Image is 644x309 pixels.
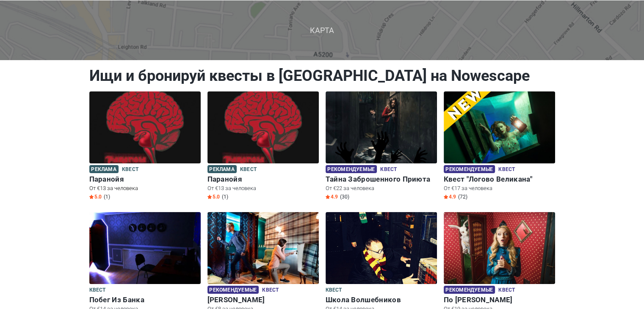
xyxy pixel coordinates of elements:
span: Рекомендуемые [326,165,377,173]
h6: Паранойя [89,175,201,184]
span: 4.9 [326,193,338,200]
span: (30) [340,193,349,200]
img: Star [89,195,94,199]
span: Квест [89,286,106,295]
a: Тайна Заброшенного Приюта Рекомендуемые Квест Тайна Заброшенного Приюта От €22 за человека Star4.... [326,91,437,202]
p: От €13 за человека [89,185,201,192]
p: От €17 за человека [444,185,555,192]
h6: Школа Волшебников [326,295,437,304]
img: Шерлок Холмс [207,212,319,284]
img: Школа Волшебников [326,212,437,284]
h1: Ищи и бронируй квесты в [GEOGRAPHIC_DATA] на Nowescape [89,66,555,85]
img: Star [444,195,448,199]
span: (1) [222,193,228,200]
img: По Следам Алисы [444,212,555,284]
a: Квест "Логово Великана" Рекомендуемые Квест Квест "Логово Великана" От €17 за человека Star4.9 (72) [444,91,555,202]
p: От €13 за человека [207,185,319,192]
span: Квест [262,286,279,295]
span: Квест [326,286,342,295]
span: Квест [122,165,138,174]
span: 5.0 [207,193,220,200]
span: Квест [380,165,397,174]
img: Тайна Заброшенного Приюта [326,91,437,163]
h6: Квест "Логово Великана" [444,175,555,184]
span: Рекомендуемые [207,286,259,294]
span: 4.9 [444,193,456,200]
img: Star [207,195,212,199]
h6: [PERSON_NAME] [207,295,319,304]
span: Квест [498,165,515,174]
h6: Паранойя [207,175,319,184]
img: Квест "Логово Великана" [444,91,555,163]
img: Паранойя [207,91,319,163]
span: Реклама [207,165,237,173]
span: (72) [458,193,467,200]
a: Паранойя Реклама Квест Паранойя От €13 за человека Star5.0 (1) [89,91,201,202]
span: Квест [240,165,257,174]
span: Квест [498,286,515,295]
span: (1) [104,193,110,200]
h6: Тайна Заброшенного Приюта [326,175,437,184]
span: Реклама [89,165,119,173]
span: 5.0 [89,193,102,200]
img: Паранойя [89,91,201,163]
span: Рекомендуемые [444,165,495,173]
a: Паранойя Реклама Квест Паранойя От €13 за человека Star5.0 (1) [207,91,319,202]
h6: По [PERSON_NAME] [444,295,555,304]
h6: Побег Из Банка [89,295,201,304]
img: Побег Из Банка [89,212,201,284]
span: Рекомендуемые [444,286,495,294]
p: От €22 за человека [326,185,437,192]
img: Star [326,195,330,199]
